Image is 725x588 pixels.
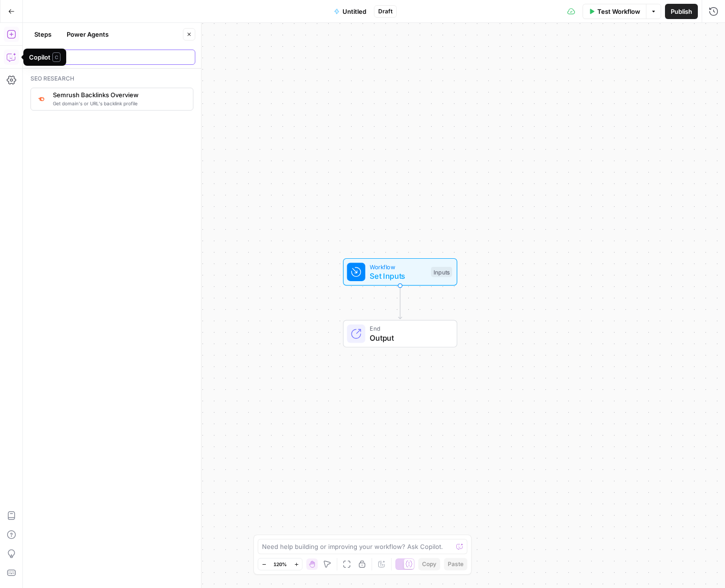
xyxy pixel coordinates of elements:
[398,286,402,319] g: Edge from start to end
[273,560,287,568] span: 120%
[378,7,393,16] span: Draft
[53,100,185,107] span: Get domain's or URL's backlink profile
[61,27,114,42] button: Power Agents
[431,267,452,277] div: Inputs
[370,324,447,333] span: End
[665,4,698,19] button: Publish
[583,4,646,19] button: Test Workflow
[53,90,185,100] span: Semrush Backlinks Overview
[33,52,191,62] input: Search steps
[418,558,440,570] button: Copy
[312,258,489,286] div: WorkflowSet InputsInputs
[312,320,489,348] div: EndOutput
[671,7,692,16] span: Publish
[448,560,463,568] span: Paste
[30,74,193,83] div: Seo research
[422,560,436,568] span: Copy
[328,4,372,19] button: Untitled
[370,332,447,344] span: Output
[370,262,426,271] span: Workflow
[597,7,640,16] span: Test Workflow
[342,7,366,16] span: Untitled
[52,52,60,62] span: C
[444,558,467,570] button: Paste
[37,95,46,103] img: 3lyvnidk9veb5oecvmize2kaffdg
[29,52,60,62] div: Copilot
[29,27,57,42] button: Steps
[370,270,426,282] span: Set Inputs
